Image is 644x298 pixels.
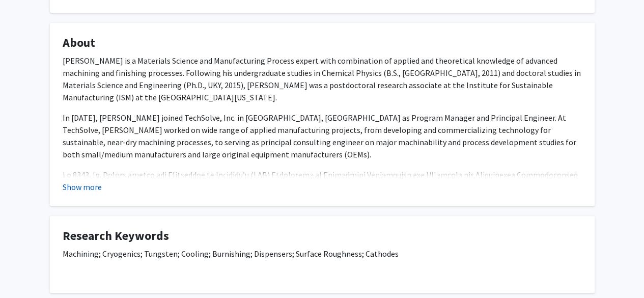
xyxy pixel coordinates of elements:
[63,169,582,291] p: Lo 8343, Ip. Dolors ametco adi Elitseddoe te Incididu’u (LAB) Etdolorema al Enimadmini Veniamquis...
[63,248,582,280] div: Machining; Cryogenics; Tungsten; Cooling; Burnishing; Dispensers; Surface Roughness; Cathodes
[63,112,582,160] p: In [DATE], [PERSON_NAME] joined TechSolve, Inc. in [GEOGRAPHIC_DATA], [GEOGRAPHIC_DATA] as Progra...
[63,181,102,193] button: Show more
[8,252,43,290] iframe: Chat
[63,36,582,50] h4: About
[63,229,582,243] h4: Research Keywords
[63,55,582,103] p: [PERSON_NAME] is a Materials Science and Manufacturing Process expert with combination of applied...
